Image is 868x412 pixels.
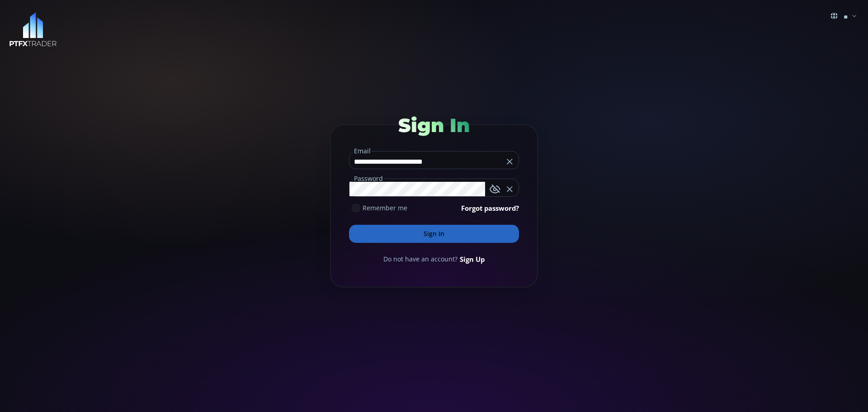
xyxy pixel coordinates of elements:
[349,254,519,264] div: Do not have an account?
[398,114,470,137] span: Sign In
[460,254,485,264] a: Sign Up
[349,225,519,243] button: Sign In
[461,203,519,213] a: Forgot password?
[9,12,57,47] img: LOGO
[363,203,407,213] span: Remember me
